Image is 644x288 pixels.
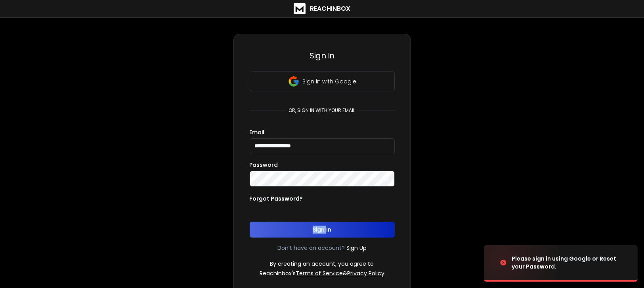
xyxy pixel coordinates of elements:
p: or, sign in with your email [286,107,359,114]
h1: ReachInbox [310,4,351,14]
p: Forgot Password? [250,195,303,203]
div: Please sign in using Google or Reset your Password. [512,255,628,271]
img: logo [294,3,306,14]
p: By creating an account, you agree to [270,260,374,268]
h3: Sign In [250,50,395,61]
a: Privacy Policy [347,269,384,277]
p: ReachInbox's & [260,269,384,277]
a: ReachInbox [294,3,351,14]
label: Email [250,130,265,135]
button: Sign in with Google [250,72,395,91]
label: Password [250,162,278,168]
p: Don't have an account? [277,244,345,252]
p: Sign in with Google [303,77,357,85]
button: Sign In [250,222,395,238]
a: Terms of Service [296,269,343,277]
img: image [484,241,563,284]
a: Sign Up [346,244,367,252]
